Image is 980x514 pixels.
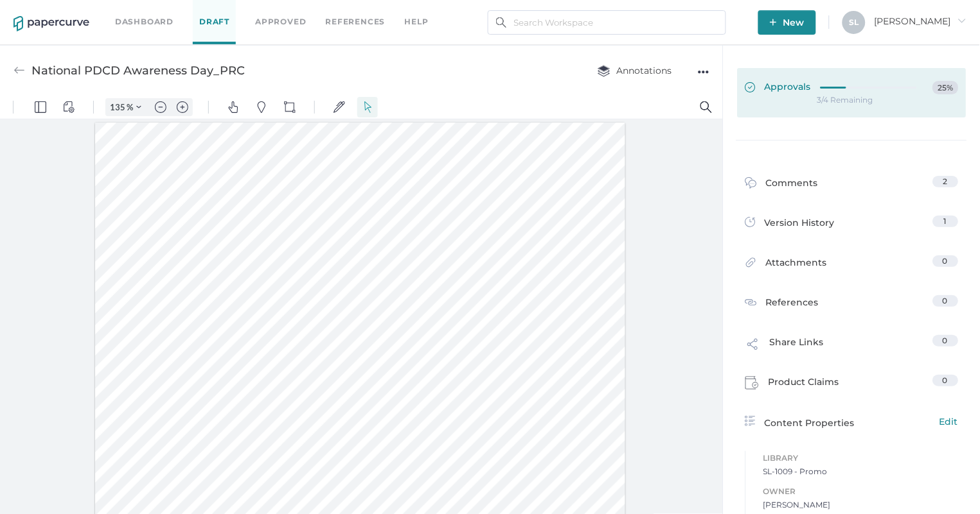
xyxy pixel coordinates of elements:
[280,1,300,22] button: Shapes
[745,296,757,308] img: reference-icon.cd0ee6a9.svg
[745,295,959,312] a: References0
[745,257,757,271] img: attachments-icon.0dd0e375.svg
[758,10,816,35] button: New
[329,1,350,22] button: Signatures
[127,6,133,17] span: %
[223,1,244,22] button: Pan
[875,15,967,27] span: [PERSON_NAME]
[284,6,296,17] img: shapes-icon.svg
[745,176,819,196] div: Comments
[696,1,717,22] button: Search
[256,6,267,17] img: default-pin.svg
[745,216,959,234] a: Version History1
[326,15,386,29] a: References
[598,65,672,76] span: Annotations
[770,19,777,26] img: plus-white.e19ec114.svg
[770,10,805,35] span: New
[745,375,959,394] a: Product Claims0
[31,58,245,83] div: National PDCD Awareness Day_PRC
[585,58,685,83] button: Annotations
[172,3,193,21] button: Zoom in
[745,177,757,192] img: comment-icon.4fbda5a2.svg
[745,415,959,430] a: Content PropertiesEdit
[745,295,819,312] div: References
[106,6,127,17] input: Set zoom
[255,15,306,29] a: Approved
[598,65,610,77] img: annotation-layers.cc6d0e6b.svg
[745,375,840,394] div: Product Claims
[63,6,75,17] img: default-viewcontrols.svg
[13,16,89,31] img: papercurve-logo-colour.7244d18c.svg
[136,9,141,14] img: chevron.svg
[745,216,835,234] div: Version History
[700,6,712,17] img: default-magnifying-glass.svg
[958,16,967,25] i: arrow_right
[764,484,959,499] span: Owner
[155,6,166,17] img: default-minus.svg
[940,415,959,429] span: Edit
[129,3,149,21] button: Zoom Controls
[945,216,947,226] span: 1
[177,6,188,17] img: default-plus.svg
[745,255,828,275] div: Attachments
[764,451,959,465] span: Library
[943,375,949,385] span: 0
[745,416,756,426] img: content-properties-icon.34d20aed.svg
[745,217,756,230] img: versions-icon.ee5af6b0.svg
[745,255,959,275] a: Attachments0
[334,6,345,17] img: default-sign.svg
[13,65,25,76] img: back-arrow-grey.72011ae3.svg
[362,6,373,17] img: default-select.svg
[933,81,958,94] span: 25%
[227,6,239,17] img: default-pan.svg
[943,296,949,305] span: 0
[35,6,46,17] img: default-leftsidepanel.svg
[764,465,959,478] span: SL-1009 - Promo
[496,17,506,28] img: search.bf03fe8b.svg
[251,1,272,22] button: Pins
[488,10,726,35] input: Search Workspace
[943,256,949,266] span: 0
[943,336,949,345] span: 0
[745,176,959,196] a: Comments2
[745,415,959,430] div: Content Properties
[357,1,378,22] button: Select
[850,17,859,27] span: S L
[745,336,761,356] img: share-link-icon.af96a55c.svg
[764,499,959,511] span: [PERSON_NAME]
[943,176,948,186] span: 2
[150,3,171,21] button: Zoom out
[745,335,824,359] div: Share Links
[745,82,756,92] img: approved-green.0ec1cafe.svg
[745,81,812,95] span: Approvals
[405,15,429,29] div: help
[115,15,174,29] a: Dashboard
[58,1,79,22] button: View Controls
[745,335,959,359] a: Share Links0
[745,376,760,390] img: claims-icon.71597b81.svg
[738,68,967,117] a: Approvals25%
[698,63,709,81] div: ●●●
[30,1,51,22] button: Panel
